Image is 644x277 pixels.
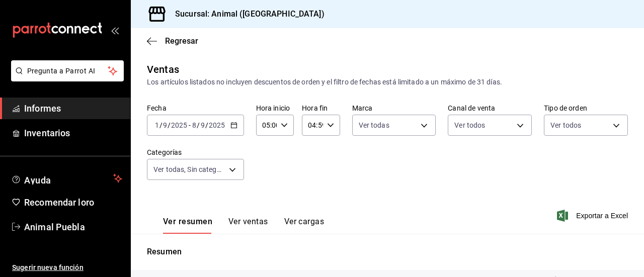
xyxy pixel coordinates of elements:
[189,121,191,129] font: -
[24,197,94,208] font: Recomendar loro
[359,121,389,129] font: Ver todas
[24,128,70,138] font: Inventarios
[448,104,495,112] font: Canal de venta
[165,36,198,46] font: Regresar
[205,121,208,129] font: /
[11,60,124,81] button: Pregunta a Parrot AI
[147,148,182,156] font: Categorías
[24,175,51,186] font: Ayuda
[24,103,61,114] font: Informes
[147,247,182,256] font: Resumen
[544,104,587,112] font: Tipo de orden
[147,63,179,75] font: Ventas
[153,165,229,173] font: Ver todas, Sin categoría
[197,121,200,129] font: /
[576,212,628,220] font: Exportar a Excel
[175,9,325,19] font: Sucursal: Animal ([GEOGRAPHIC_DATA])
[111,26,119,34] button: abrir_cajón_menú
[163,217,212,226] font: Ver resumen
[302,104,328,112] font: Hora fin
[352,104,373,112] font: Marca
[154,121,159,129] input: --
[24,222,85,232] font: Animal Puebla
[163,121,168,129] input: --
[284,217,325,226] font: Ver cargas
[147,104,167,112] font: Fecha
[550,121,581,129] font: Ver todos
[168,121,171,129] font: /
[559,210,628,222] button: Exportar a Excel
[27,67,96,75] font: Pregunta a Parrot AI
[159,121,163,129] font: /
[171,121,188,129] input: ----
[147,78,502,86] font: Los artículos listados no incluyen descuentos de orden y el filtro de fechas está limitado a un m...
[163,216,324,234] div: pestañas de navegación
[192,121,197,129] input: --
[200,121,205,129] input: --
[256,104,290,112] font: Hora inicio
[147,36,198,46] button: Regresar
[7,73,124,83] a: Pregunta a Parrot AI
[208,121,225,129] input: ----
[12,263,84,271] font: Sugerir nueva función
[454,121,485,129] font: Ver todos
[228,217,268,226] font: Ver ventas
